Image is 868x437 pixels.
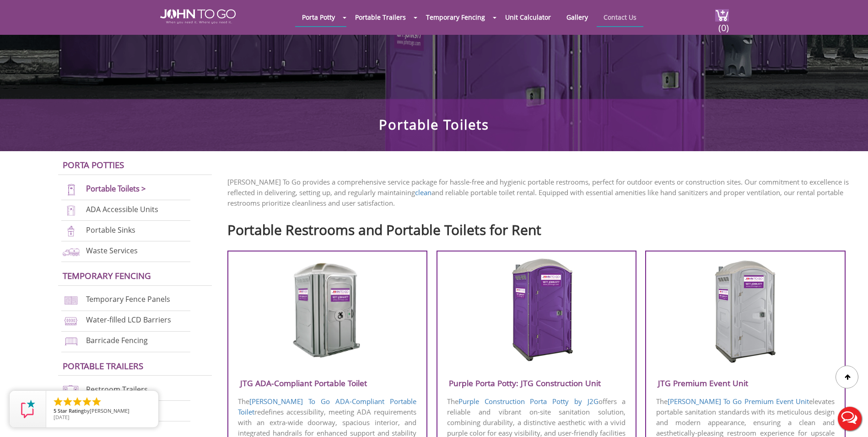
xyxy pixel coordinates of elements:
a: [PERSON_NAME] To Go ADA-Compliant Portable Toilet [238,397,416,416]
button: Live Chat [831,400,868,437]
a: clean [415,188,431,197]
h2: Portable Restrooms and Portable Toilets for Rent [227,218,854,237]
span: [PERSON_NAME] [90,407,129,414]
a: Contact Us [597,8,643,26]
a: [PERSON_NAME] To Go Premium Event Unit [668,397,809,406]
a: Waste Services [86,246,138,256]
img: portable-sinks-new.png [61,225,81,237]
a: Temporary Fencing [63,270,151,281]
a: Gallery [560,8,595,26]
li:  [91,396,102,407]
span: (0) [718,14,729,34]
img: cart a [715,9,729,22]
li:  [81,396,92,407]
a: Unit Calculator [498,8,558,26]
a: Porta Potties [63,159,124,170]
a: Purple Construction Porta Potty by J2G [458,397,598,406]
a: Restroom Trailers [86,384,148,394]
img: portable-toilets-new.png [61,184,81,196]
img: chan-link-fencing-new.png [61,294,81,306]
span: Star Rating [58,407,84,414]
img: water-filled%20barriers-new.png [61,315,81,327]
img: Purple-Porta-Potty-J2G-Construction-Unit.png [493,257,580,363]
a: Portable Trailers [348,8,413,26]
a: Portable Sinks [86,225,135,235]
a: Portable trailers [63,360,143,371]
a: Portable Toilets > [86,183,146,194]
h3: JTG Premium Event Unit [646,376,844,391]
img: waste-services-new.png [61,246,81,258]
a: Temporary Fence Panels [86,295,170,305]
img: JOHN to go [160,9,236,24]
h3: JTG ADA-Compliant Portable Toilet [228,376,426,391]
img: Review Rating [19,400,37,418]
img: JTG-ADA-Compliant-Portable-Toilet.png [284,257,371,363]
li:  [62,396,73,407]
a: Barricade Fencing [86,335,148,345]
li:  [53,396,64,407]
a: Porta Potty [295,8,342,26]
a: Temporary Fencing [419,8,492,26]
span: by [54,408,151,415]
h3: Purple Porta Potty: JTG Construction Unit [437,376,636,391]
li:  [72,396,83,407]
img: barricade-fencing-icon-new.png [61,335,81,348]
img: ADA-units-new.png [61,204,81,217]
img: JTG-Premium-Event-Unit.png [701,257,789,363]
p: [PERSON_NAME] To Go provides a comprehensive service package for hassle-free and hygienic portabl... [227,177,854,208]
span: 5 [54,407,56,414]
img: restroom-trailers-new.png [61,384,81,397]
a: Water-filled LCD Barriers [86,315,171,325]
a: ADA Accessible Units [86,204,158,214]
span: [DATE] [54,414,70,421]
